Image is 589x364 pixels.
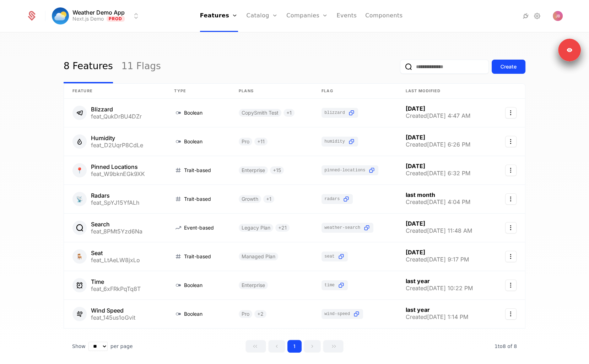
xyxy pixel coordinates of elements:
div: Page navigation [245,340,344,353]
span: Prod [107,16,125,22]
div: Create [501,63,517,70]
th: Last Modified [397,84,493,99]
button: Go to last page [323,340,344,353]
a: Settings [533,12,541,20]
button: Select action [505,308,517,320]
button: Select action [505,193,517,205]
button: Go to first page [245,340,266,353]
button: Select action [505,251,517,262]
th: Plans [230,84,313,99]
th: Flag [313,84,397,99]
span: 1 to 8 of [495,343,514,349]
button: Select action [505,280,517,291]
img: Weather Demo App [52,7,69,24]
span: 8 [495,343,517,349]
button: Select action [505,222,517,233]
div: Next.js Demo [72,15,104,22]
span: per page [110,343,133,350]
select: Select page size [88,342,108,351]
span: Show [72,343,86,350]
a: 8 Features [64,50,113,83]
button: Open user button [553,11,563,21]
a: 11 Flags [121,50,161,83]
div: Table pagination [64,340,525,353]
button: Select environment [54,8,140,24]
button: Select action [505,107,517,118]
button: Go to previous page [268,340,285,353]
a: Integrations [522,12,530,20]
span: Weather Demo App [72,10,125,15]
th: Type [166,84,230,99]
button: Create [492,60,525,74]
button: Go to next page [304,340,321,353]
img: Jon Brasted [553,11,563,21]
button: Select action [505,165,517,176]
th: Feature [64,84,166,99]
button: Go to page 1 [287,340,302,353]
button: Select action [505,136,517,147]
